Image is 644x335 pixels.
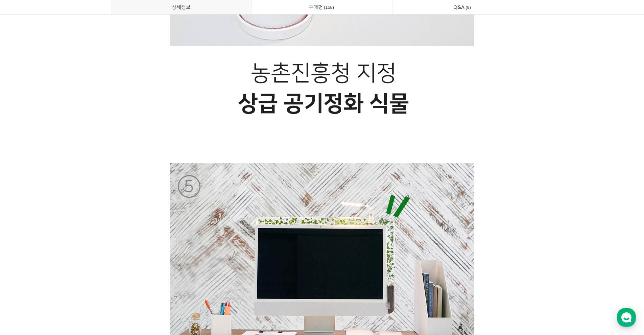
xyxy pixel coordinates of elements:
span: 8 [464,4,472,11]
span: 설정 [104,224,113,230]
span: 158 [323,4,335,11]
span: 홈 [21,224,25,230]
a: 대화 [45,214,87,231]
a: 설정 [87,214,130,231]
a: 홈 [2,214,45,231]
span: 대화 [62,225,70,230]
